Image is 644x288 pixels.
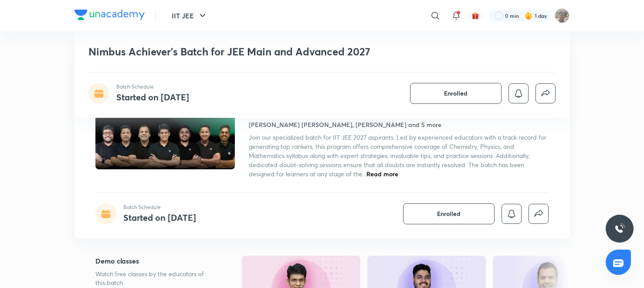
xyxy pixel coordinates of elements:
[468,9,482,23] button: avatar
[116,91,189,103] h4: Started on [DATE]
[555,8,569,23] img: Shashwat Mathur
[95,256,214,266] h5: Demo classes
[123,212,196,223] h4: Started on [DATE]
[524,11,533,20] img: streak
[166,7,213,24] button: IIT JEE
[249,120,441,129] h4: [PERSON_NAME] [PERSON_NAME], [PERSON_NAME] and 5 more
[366,170,398,178] span: Read more
[249,133,546,178] span: Join our specialized batch for IIT JEE 2027 aspirants. Led by experienced educators with a track ...
[94,90,236,170] img: Thumbnail
[471,12,479,20] img: avatar
[410,83,502,104] button: Enrolled
[123,203,196,211] p: Batch Schedule
[116,83,189,91] p: Batch Schedule
[88,45,430,58] h1: Nimbus Achiever’s Batch for JEE Main and Advanced 2027
[75,10,145,22] a: Company Logo
[614,223,625,234] img: ttu
[95,270,214,287] p: Watch free classes by the educators of this batch
[444,89,468,98] span: Enrolled
[403,203,495,224] button: Enrolled
[437,209,461,218] span: Enrolled
[75,10,145,20] img: Company Logo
